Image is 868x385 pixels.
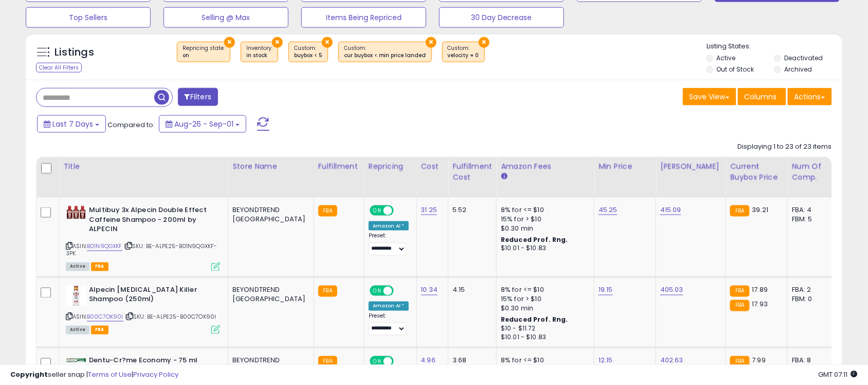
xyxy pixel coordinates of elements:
div: FBA: 4 [792,205,826,215]
div: Fulfillment Cost [453,161,492,183]
a: 31.25 [421,205,438,215]
div: seller snap | | [10,370,178,380]
span: OFF [392,206,409,215]
a: 19.15 [599,285,613,295]
button: Last 7 Days [37,115,106,133]
div: Cost [421,161,444,172]
a: 45.25 [599,205,618,215]
div: 5.52 [453,205,489,215]
small: FBA [730,286,749,297]
div: ASIN: [66,205,220,270]
h5: Listings [55,45,94,60]
div: Min Price [599,161,652,172]
div: Current Buybox Price [730,161,783,183]
div: Clear All Filters [36,63,82,73]
span: Columns [745,92,777,102]
label: Out of Stock [717,65,754,74]
b: Alpecin [MEDICAL_DATA] Killer Shampoo (250ml) [89,286,214,307]
button: Items Being Repriced [301,7,426,28]
span: Custom: [344,44,426,60]
button: × [479,37,490,48]
span: FBA [91,326,109,335]
div: on [183,52,225,59]
img: 51H2KRTansL._SL40_.jpg [66,205,86,220]
div: $10.01 - $10.83 [501,334,586,342]
button: × [272,37,283,48]
span: OFF [392,286,409,295]
label: Archived [785,65,812,74]
button: Save View [683,88,736,106]
div: velocity = 0 [448,52,479,59]
button: × [224,37,235,48]
div: cur buybox < min price landed [344,52,426,59]
span: Custom: [294,44,322,60]
span: | SKU: BE-ALPE25-B01N9QGXKF-3PK [66,242,218,258]
span: 17.93 [752,300,768,309]
div: Title [63,161,224,172]
div: Displaying 1 to 23 of 23 items [738,142,832,152]
span: 39.21 [752,205,769,215]
img: 41PUSGxSJOL._SL40_.jpg [66,286,86,306]
div: $10.01 - $10.83 [501,244,586,253]
button: Aug-26 - Sep-01 [159,115,246,133]
a: 415.09 [660,205,681,215]
a: Privacy Policy [133,370,178,379]
span: Inventory : [246,44,273,60]
strong: Copyright [10,370,48,379]
div: buybox < 5 [294,52,322,59]
span: | SKU: BE-ALPE25-B00C7OK90I [125,313,216,321]
button: 30 Day Decrease [439,7,564,28]
label: Active [717,54,736,62]
div: FBM: 0 [792,295,826,304]
b: Multibuy 3x Alpecin Double Effect Caffeine Shampoo - 200ml by ALPECIN [89,205,214,237]
span: Last 7 Days [52,119,93,129]
a: Terms of Use [88,370,132,379]
a: 10.34 [421,285,438,295]
label: Deactivated [785,54,823,62]
button: Filters [178,88,218,106]
button: Actions [788,88,832,106]
button: Selling @ Max [164,7,288,28]
small: FBA [318,205,337,217]
div: $0.30 min [501,304,586,313]
button: × [322,37,333,48]
button: × [426,37,437,48]
small: FBA [730,205,749,217]
div: 8% for <= $10 [501,286,586,295]
span: Custom: [448,44,479,60]
div: Repricing [369,161,412,172]
div: Amazon AI * [369,302,409,311]
a: B01N9QGXKF [87,242,122,251]
div: BEYONDTREND [GEOGRAPHIC_DATA] [232,205,306,224]
button: Top Sellers [26,7,151,28]
span: All listings currently available for purchase on Amazon [66,326,89,335]
span: Compared to: [107,120,155,130]
div: 4.15 [453,286,489,295]
small: FBA [318,286,337,297]
span: 17.89 [752,285,768,295]
div: $0.30 min [501,224,586,233]
div: Num of Comp. [792,161,829,183]
div: Preset: [369,313,409,336]
div: Preset: [369,233,409,256]
div: 15% for > $10 [501,215,586,224]
span: Repricing state : [183,44,225,60]
button: Columns [738,88,786,106]
div: [PERSON_NAME] [660,161,721,172]
a: 405.03 [660,285,683,295]
div: 15% for > $10 [501,295,586,304]
div: FBM: 5 [792,215,826,224]
b: Reduced Prof. Rng. [501,316,568,324]
a: B00C7OK90I [87,313,123,322]
span: 2025-09-9 07:11 GMT [819,370,858,379]
small: FBA [730,300,749,311]
small: Amazon Fees. [501,172,507,181]
span: All listings currently available for purchase on Amazon [66,262,89,271]
div: Amazon AI * [369,221,409,231]
div: BEYONDTREND [GEOGRAPHIC_DATA] [232,286,306,304]
div: Amazon Fees [501,161,590,172]
div: in stock [246,52,273,59]
div: $10 - $11.72 [501,325,586,334]
div: Store Name [232,161,310,172]
div: Fulfillment [318,161,360,172]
